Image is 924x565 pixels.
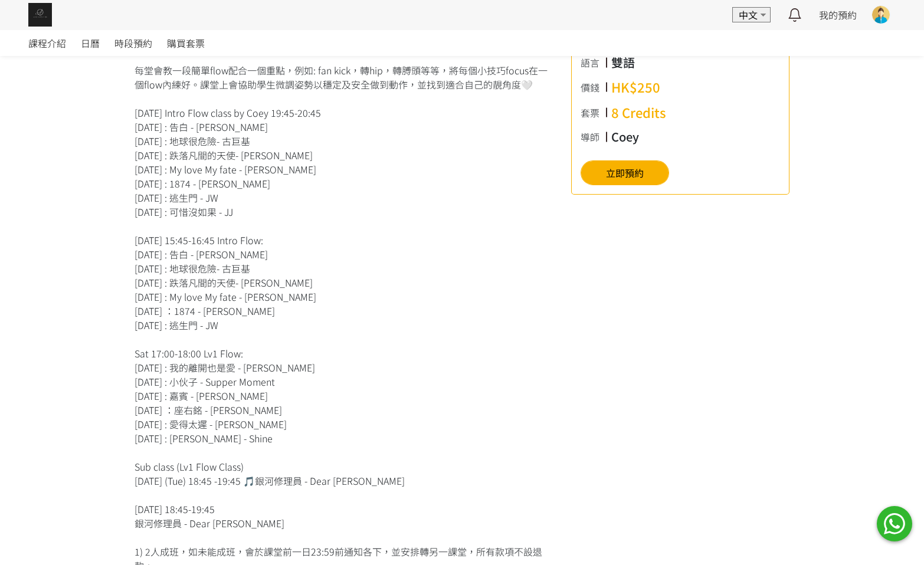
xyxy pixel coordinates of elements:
div: 雙語 [611,54,635,71]
div: 語言 [581,55,605,70]
a: 我的預約 [819,8,857,22]
a: 課程介紹 [28,30,66,56]
img: img_61c0148bb0266 [28,3,52,27]
span: 課程介紹 [28,36,66,50]
div: 套票 [581,106,605,120]
a: 時段預約 [114,30,152,56]
div: 導師 [581,130,605,144]
button: 立即預約 [581,160,669,185]
a: 購買套票 [167,30,205,56]
div: 價錢 [581,80,605,94]
span: 日曆 [81,36,100,50]
span: 購買套票 [167,36,205,50]
div: Coey [611,128,639,146]
span: 時段預約 [114,36,152,50]
div: HK$250 [611,77,660,97]
div: 8 Credits [611,103,666,122]
a: 日曆 [81,30,100,56]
